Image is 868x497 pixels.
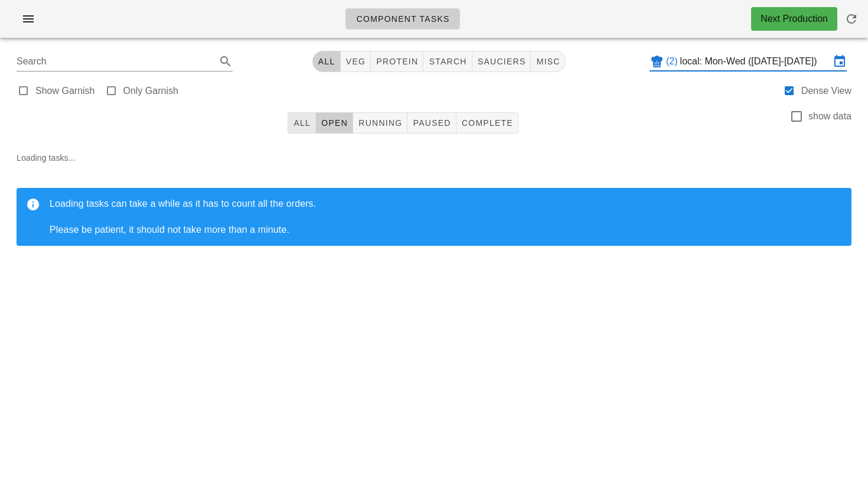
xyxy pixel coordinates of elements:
button: starch [423,51,472,72]
span: Running [358,118,402,128]
span: All [293,118,311,128]
button: Paused [407,112,456,134]
div: (2) [666,56,680,67]
button: All [288,112,316,134]
span: Open [321,118,348,128]
button: misc [531,51,565,72]
button: protein [371,51,423,72]
span: sauciers [477,57,526,66]
button: veg [341,51,371,72]
button: All [312,51,341,72]
button: Complete [456,112,518,134]
span: misc [536,57,560,66]
label: Only Garnish [123,85,178,97]
label: show data [808,111,851,122]
span: Component Tasks [355,14,449,24]
span: Complete [461,118,513,128]
label: Dense View [801,85,851,97]
button: Running [353,112,407,134]
div: Loading tasks... [7,142,861,265]
div: Loading tasks can take a while as it has to count all the orders. Please be patient, it should no... [50,197,842,236]
label: Show Garnish [35,85,95,97]
button: Open [316,112,353,134]
span: All [318,57,335,66]
span: protein [376,57,418,66]
span: Paused [412,118,451,128]
span: veg [345,57,366,66]
a: Component Tasks [345,8,459,30]
button: sauciers [472,51,531,72]
span: starch [428,57,466,66]
div: Next Production [761,12,828,26]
